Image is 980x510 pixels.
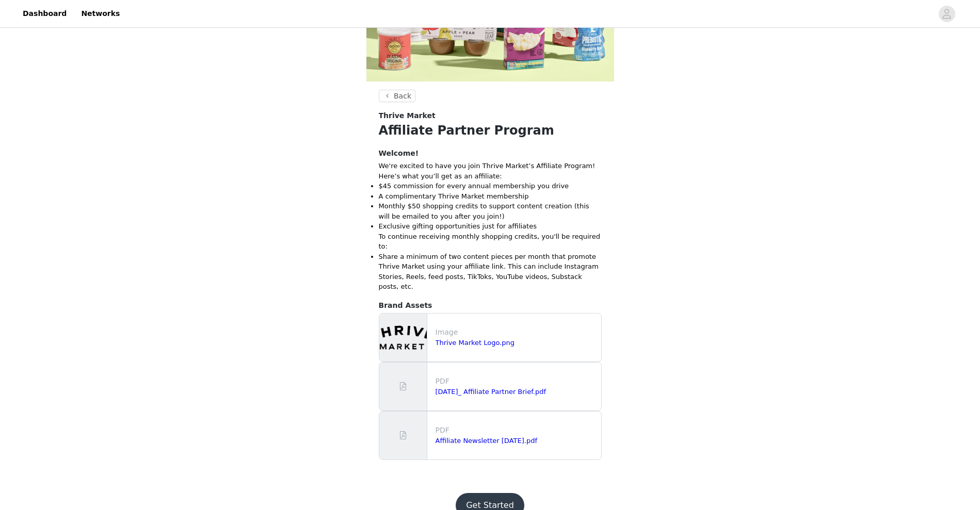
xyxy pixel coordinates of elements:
[379,181,602,191] li: $45 commission for every annual membership you drive
[379,110,436,121] span: Thrive Market
[75,2,126,25] a: Networks
[379,90,416,102] button: Back
[379,232,602,252] p: To continue receiving monthly shopping credits, you'll be required to:
[379,252,602,292] li: Share a minimum of two content pieces per month that promote Thrive Market using your affiliate l...
[942,6,952,22] div: avatar
[379,314,427,361] img: file
[379,300,602,311] h4: Brand Assets
[436,376,597,387] p: PDF
[436,437,537,445] a: Affiliate Newsletter [DATE].pdf
[379,121,602,140] h1: Affiliate Partner Program
[379,201,602,221] li: Monthly $50 shopping credits to support content creation (this will be emailed to you after you j...
[379,148,602,159] h4: Welcome!
[17,2,73,25] a: Dashboard
[436,339,515,347] a: Thrive Market Logo.png
[436,425,597,436] p: PDF
[436,388,547,396] a: [DATE]_ Affiliate Partner Brief.pdf
[379,161,602,181] p: We're excited to have you join Thrive Market’s Affiliate Program! Here’s what you’ll get as an af...
[379,221,602,232] li: Exclusive gifting opportunities just for affiliates
[379,191,602,202] li: A complimentary Thrive Market membership
[436,327,597,338] p: Image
